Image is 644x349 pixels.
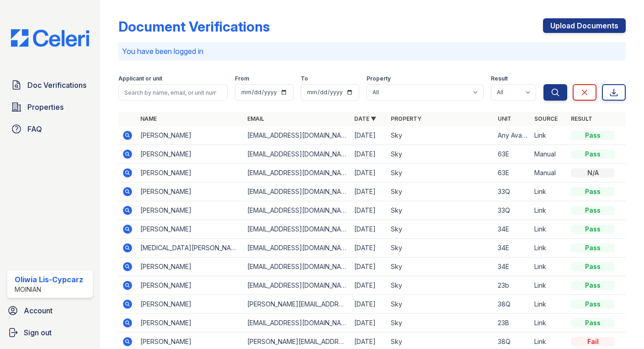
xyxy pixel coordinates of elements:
[354,115,376,122] a: Date ▼
[571,131,615,140] div: Pass
[531,201,567,220] td: Link
[571,225,615,234] div: Pass
[494,220,531,239] td: 34E
[137,183,244,201] td: [PERSON_NAME]
[244,145,351,164] td: [EMAIL_ADDRESS][DOMAIN_NAME]
[387,220,494,239] td: Sky
[27,80,86,91] span: Doc Verifications
[351,164,387,183] td: [DATE]
[391,115,421,122] a: Property
[351,258,387,276] td: [DATE]
[4,301,96,320] a: Account
[571,187,615,196] div: Pass
[534,115,558,122] a: Source
[235,75,249,82] label: From
[571,262,615,271] div: Pass
[387,258,494,276] td: Sky
[27,123,42,134] span: FAQ
[247,115,264,122] a: Email
[4,29,96,47] img: CE_Logo_Blue-a8612792a0a2168367f1c8372b55b34899dd931a85d93a1a3d3e32e68fde9ad4.png
[15,274,83,285] div: Oliwia Lis-Cypcarz
[387,164,494,183] td: Sky
[571,115,592,122] a: Result
[4,323,96,342] a: Sign out
[137,239,244,258] td: [MEDICAL_DATA][PERSON_NAME]
[494,258,531,276] td: 34E
[531,220,567,239] td: Link
[244,164,351,183] td: [EMAIL_ADDRESS][DOMAIN_NAME]
[531,183,567,201] td: Link
[118,18,270,35] div: Document Verifications
[7,76,93,94] a: Doc Verifications
[244,314,351,333] td: [EMAIL_ADDRESS][DOMAIN_NAME]
[387,201,494,220] td: Sky
[351,276,387,295] td: [DATE]
[494,314,531,333] td: 23B
[367,75,391,82] label: Property
[244,258,351,276] td: [EMAIL_ADDRESS][DOMAIN_NAME]
[531,258,567,276] td: Link
[140,115,157,122] a: Name
[606,312,635,340] iframe: chat widget
[351,126,387,145] td: [DATE]
[244,220,351,239] td: [EMAIL_ADDRESS][DOMAIN_NAME]
[351,201,387,220] td: [DATE]
[137,164,244,183] td: [PERSON_NAME]
[387,314,494,333] td: Sky
[137,314,244,333] td: [PERSON_NAME]
[387,183,494,201] td: Sky
[351,295,387,314] td: [DATE]
[387,239,494,258] td: Sky
[494,126,531,145] td: Any Available
[301,75,308,82] label: To
[491,75,508,82] label: Result
[7,98,93,116] a: Properties
[137,126,244,145] td: [PERSON_NAME]
[24,305,53,316] span: Account
[15,285,83,294] div: Moinian
[351,314,387,333] td: [DATE]
[387,295,494,314] td: Sky
[494,145,531,164] td: 63E
[494,295,531,314] td: 38Q
[387,126,494,145] td: Sky
[571,150,615,159] div: Pass
[118,75,162,82] label: Applicant or unit
[531,164,567,183] td: Manual
[244,295,351,314] td: [PERSON_NAME][EMAIL_ADDRESS][PERSON_NAME][DOMAIN_NAME]
[351,183,387,201] td: [DATE]
[351,220,387,239] td: [DATE]
[137,201,244,220] td: [PERSON_NAME]
[531,126,567,145] td: Link
[494,183,531,201] td: 33Q
[351,145,387,164] td: [DATE]
[571,281,615,290] div: Pass
[543,18,626,33] a: Upload Documents
[137,145,244,164] td: [PERSON_NAME]
[494,239,531,258] td: 34E
[137,258,244,276] td: [PERSON_NAME]
[7,120,93,138] a: FAQ
[387,276,494,295] td: Sky
[27,102,64,113] span: Properties
[351,239,387,258] td: [DATE]
[118,84,228,101] input: Search by name, email, or unit number
[531,145,567,164] td: Manual
[571,168,615,177] div: N/A
[24,327,52,338] span: Sign out
[244,201,351,220] td: [EMAIL_ADDRESS][DOMAIN_NAME]
[122,46,622,57] p: You have been logged in
[571,206,615,215] div: Pass
[244,126,351,145] td: [EMAIL_ADDRESS][DOMAIN_NAME]
[531,239,567,258] td: Link
[244,239,351,258] td: [EMAIL_ADDRESS][DOMAIN_NAME]
[494,276,531,295] td: 23b
[571,243,615,252] div: Pass
[531,314,567,333] td: Link
[244,276,351,295] td: [EMAIL_ADDRESS][DOMAIN_NAME]
[571,300,615,309] div: Pass
[244,183,351,201] td: [EMAIL_ADDRESS][DOMAIN_NAME]
[494,164,531,183] td: 63E
[137,220,244,239] td: [PERSON_NAME]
